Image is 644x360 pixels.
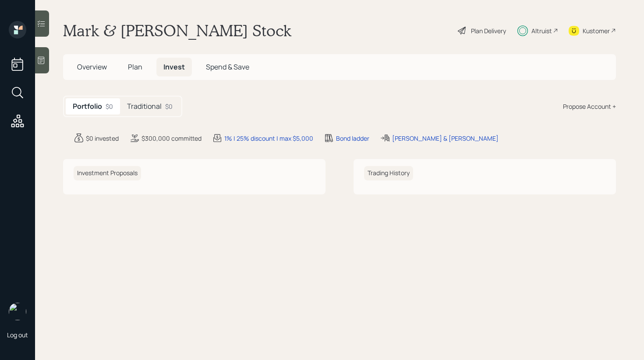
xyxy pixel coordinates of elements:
div: [PERSON_NAME] & [PERSON_NAME] [392,134,499,143]
h5: Traditional [127,102,162,111]
h6: Investment Proposals [74,166,141,180]
img: retirable_logo.png [9,303,26,320]
div: 1% | 25% discount | max $5,000 [224,134,313,143]
h5: Portfolio [73,102,102,111]
div: Log out [7,331,28,339]
div: $0 invested [86,134,119,143]
div: Kustomer [583,26,610,35]
div: $0 [106,102,113,111]
h1: Mark & [PERSON_NAME] Stock [63,21,291,40]
h6: Trading History [364,166,413,180]
span: Invest [163,62,185,72]
div: Plan Delivery [471,26,506,35]
span: Overview [77,62,107,72]
div: Bond ladder [336,134,369,143]
div: Altruist [531,26,552,35]
div: Propose Account + [563,102,616,111]
span: Spend & Save [206,62,249,72]
div: $0 [165,102,173,111]
span: Plan [128,62,142,72]
div: $300,000 committed [142,134,202,143]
